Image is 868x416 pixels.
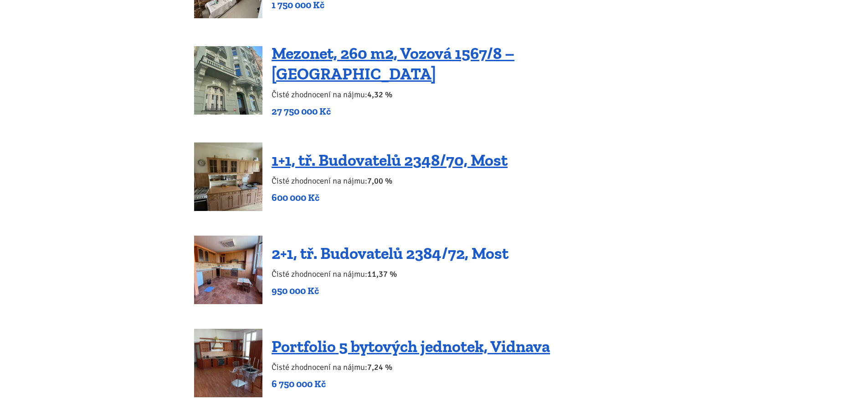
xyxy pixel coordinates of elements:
[272,361,550,374] p: Čisté zhodnocení na nájmu:
[367,90,392,100] b: 4,32 %
[367,269,397,279] b: 11,37 %
[272,191,508,204] p: 600 000 Kč
[272,243,508,263] a: 2+1, tř. Budovatelů 2384/72, Most
[272,378,550,390] p: 6 750 000 Kč
[272,43,514,84] a: Mezonet, 260 m2, Vozová 1567/8 – [GEOGRAPHIC_DATA]
[272,268,508,280] p: Čisté zhodnocení na nájmu:
[367,176,392,186] b: 7,00 %
[272,284,508,297] p: 950 000 Kč
[272,88,674,101] p: Čisté zhodnocení na nájmu:
[272,105,674,118] p: 27 750 000 Kč
[272,174,508,187] p: Čisté zhodnocení na nájmu:
[367,362,392,372] b: 7,24 %
[272,150,508,170] a: 1+1, tř. Budovatelů 2348/70, Most
[272,337,550,356] a: Portfolio 5 bytových jednotek, Vidnava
